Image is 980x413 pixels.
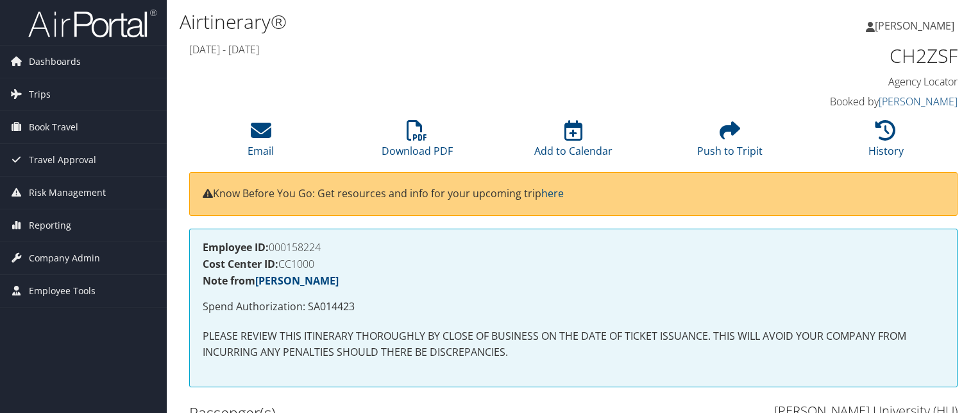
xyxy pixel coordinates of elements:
span: Risk Management [29,177,106,209]
p: Spend Authorization: SA014423 [203,299,944,315]
h4: CC1000 [203,259,944,269]
a: Email [248,127,274,158]
span: Book Travel [29,111,78,143]
a: Add to Calendar [534,127,612,158]
a: Push to Tripit [697,127,763,158]
h4: Booked by [780,94,958,109]
span: Dashboards [29,46,81,78]
span: Company Admin [29,242,100,274]
strong: Note from [203,274,339,288]
a: [PERSON_NAME] [879,94,958,109]
a: [PERSON_NAME] [866,6,967,45]
p: Know Before You Go: Get resources and info for your upcoming trip [203,186,944,202]
a: here [541,186,564,200]
span: [PERSON_NAME] [875,19,954,33]
h4: 000158224 [203,242,944,252]
span: Travel Approval [29,144,96,176]
strong: Employee ID: [203,240,269,254]
h4: Agency Locator [780,75,958,89]
h4: [DATE] - [DATE] [189,42,761,57]
h1: Airtinerary® [180,8,705,35]
h1: CH2ZSF [780,42,958,69]
img: airportal-logo.png [28,8,156,39]
p: PLEASE REVIEW THIS ITINERARY THOROUGHLY BY CLOSE OF BUSINESS ON THE DATE OF TICKET ISSUANCE. THIS... [203,328,944,361]
a: Download PDF [382,127,453,158]
strong: Cost Center ID: [203,257,278,271]
a: [PERSON_NAME] [255,274,339,288]
span: Employee Tools [29,275,96,307]
span: Reporting [29,209,71,242]
span: Trips [29,78,51,110]
a: History [868,127,904,158]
